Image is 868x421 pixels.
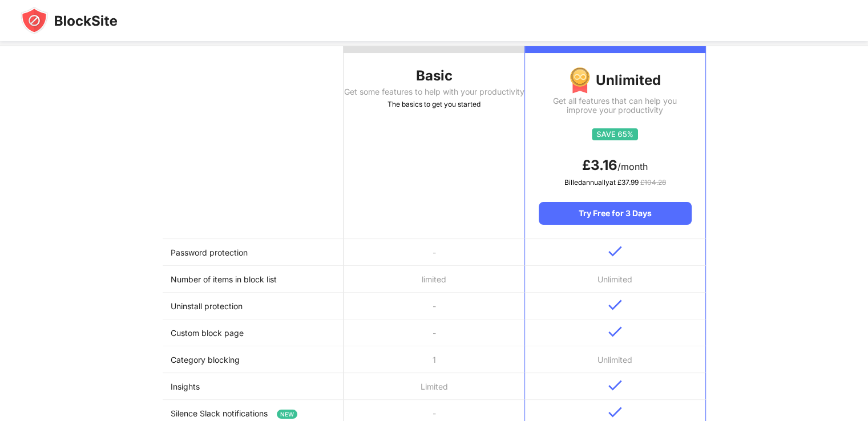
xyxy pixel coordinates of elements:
[524,346,705,373] td: Unlimited
[163,319,344,346] td: Custom block page
[582,157,617,173] span: £ 3.16
[344,99,524,110] div: The basics to get you started
[608,326,622,337] img: v-blue.svg
[524,266,705,293] td: Unlimited
[163,293,344,319] td: Uninstall protection
[163,239,344,266] td: Password protection
[592,128,638,140] img: save65.svg
[344,293,524,319] td: -
[570,67,590,94] img: img-premium-medal
[21,7,118,34] img: blocksite-icon-black.svg
[344,319,524,346] td: -
[539,156,691,175] div: /month
[163,346,344,373] td: Category blocking
[608,246,622,257] img: v-blue.svg
[640,178,666,187] span: £ 104.28
[277,410,297,419] span: NEW
[344,373,524,400] td: Limited
[608,407,622,418] img: v-blue.svg
[539,202,691,225] div: Try Free for 3 Days
[344,346,524,373] td: 1
[608,380,622,391] img: v-blue.svg
[344,87,524,96] div: Get some features to help with your productivity
[539,67,691,94] div: Unlimited
[344,266,524,293] td: limited
[539,96,691,115] div: Get all features that can help you improve your productivity
[344,67,524,85] div: Basic
[344,239,524,266] td: -
[539,177,691,188] div: Billed annually at £ 37.99
[163,266,344,293] td: Number of items in block list
[163,373,344,400] td: Insights
[608,299,622,310] img: v-blue.svg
